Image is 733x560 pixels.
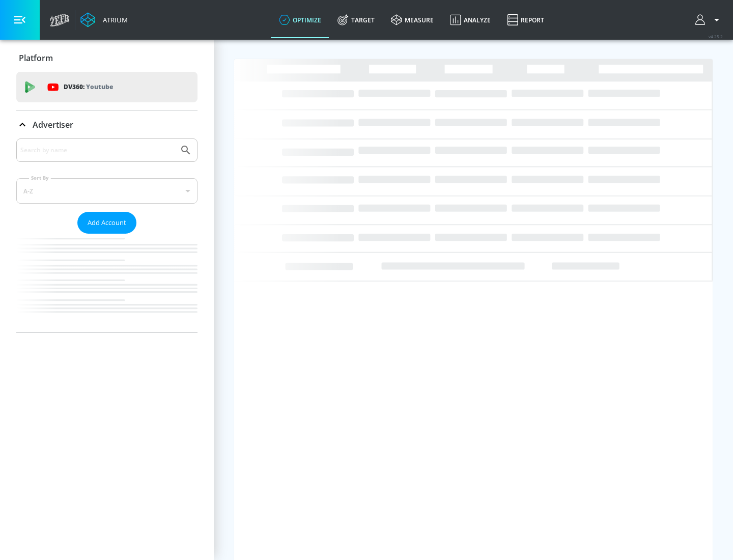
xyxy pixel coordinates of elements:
div: A-Z [16,178,198,204]
p: Advertiser [33,119,73,130]
a: Report [499,2,552,38]
button: Add Account [77,212,136,234]
a: measure [383,2,442,38]
a: Target [329,2,383,38]
span: v 4.25.2 [709,34,723,39]
nav: list of Advertiser [16,234,198,332]
input: Search by name [20,144,175,157]
div: Advertiser [16,110,198,139]
a: Atrium [80,12,128,27]
p: Platform [19,52,53,64]
a: Analyze [442,2,499,38]
div: Atrium [99,15,128,24]
a: optimize [271,2,329,38]
div: Platform [16,44,198,72]
div: DV360: Youtube [16,72,198,102]
span: Add Account [88,217,126,229]
label: Sort By [29,175,51,181]
p: DV360: [64,81,113,93]
div: Advertiser [16,138,198,332]
p: Youtube [86,81,113,92]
